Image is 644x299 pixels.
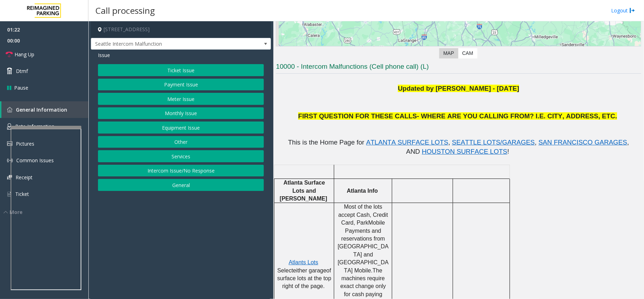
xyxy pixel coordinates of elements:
a: General Information [1,101,88,118]
span: ATLANTA SURFACE LOTS [366,139,448,146]
a: SEATTLE LOTS/GARAGES [452,140,535,146]
span: ! [507,148,509,155]
label: Map [439,48,458,58]
span: SAN FRANCISCO GARAGES [539,139,627,146]
span: Most of the lots accept Cash, Credit Card, ParkMobile Payments and reservations from [GEOGRAPHIC_... [338,204,390,273]
button: Intercom Issue/No Response [98,165,264,177]
span: either garage [293,267,326,273]
span: Atlants Lots [289,259,318,265]
a: HOUSTON SURFACE LOTS [422,149,507,155]
div: More [4,208,88,216]
img: logout [630,7,635,14]
button: Monthly Issue [98,107,264,119]
span: Seattle Intercom Malfunction [91,38,235,50]
span: SEATTLE LOTS/GARAGES [452,139,535,146]
button: Equipment Issue [98,122,264,134]
span: Pause [14,84,28,91]
span: FIRST QUESTION FOR THESE CALLS- WHERE ARE YOU CALLING FROM? I.E. CITY, ADDRESS, ETC. [298,112,617,120]
button: Services [98,150,264,162]
span: Atlanta Surface Lots and [PERSON_NAME] [280,180,327,202]
a: ATLANTA SURFACE LOTS [366,140,448,146]
h3: Call processing [92,2,158,19]
img: 'icon' [7,191,12,197]
span: Select [277,267,293,273]
span: This is the Home Page for [288,139,365,146]
img: 'icon' [7,175,12,180]
button: Payment Issue [98,79,264,91]
span: , [448,139,450,146]
label: CAM [458,48,477,58]
a: Atlants Lots [289,260,318,265]
span: Dtmf [16,67,28,75]
button: Meter Issue [98,93,264,105]
a: SAN FRANCISCO GARAGES [539,140,627,146]
img: 'icon' [7,158,13,163]
img: 'icon' [7,107,12,112]
span: of surface lots at the top right of the page. [277,267,333,289]
span: Atlanta Info [347,188,378,194]
span: General Information [16,106,67,113]
button: Other [98,136,264,148]
b: Updated by [PERSON_NAME] - [DATE] [398,85,519,92]
span: . [371,267,372,273]
img: 'icon' [7,141,12,146]
span: HOUSTON SURFACE LOTS [422,148,507,155]
h3: 10000 - Intercom Malfunctions (Cell phone call) (L) [276,62,641,74]
a: Logout [611,7,635,14]
button: General [98,179,264,191]
h4: [STREET_ADDRESS] [91,21,271,38]
span: Issue [98,51,110,59]
button: Ticket Issue [98,64,264,76]
span: Hang Up [14,51,34,58]
span: , AND [406,139,631,155]
span: , [535,139,536,146]
span: Rate Information [15,123,54,130]
img: 'icon' [7,123,12,130]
